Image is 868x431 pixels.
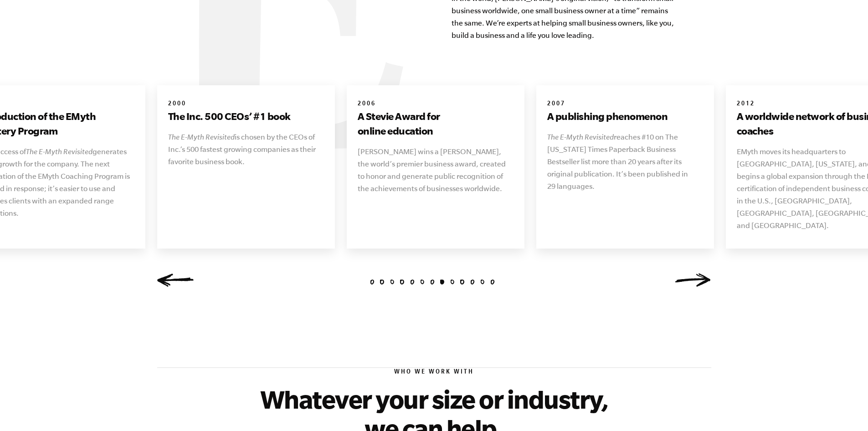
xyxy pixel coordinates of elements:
[168,131,324,168] p: is chosen by the CEOs of Inc.’s 500 fastest growing companies as their favorite business book.
[822,387,868,431] iframe: Chat Widget
[168,100,324,109] h6: 2000
[547,133,614,141] i: The E-Myth Revisited
[358,145,514,195] p: [PERSON_NAME] wins a [PERSON_NAME], the world’s premier business award, created to honor and gene...
[547,131,703,192] p: reaches #10 on The [US_STATE] Times Paperback Business Bestseller list more than 20 years after i...
[168,133,235,141] i: The E-Myth Revisited
[157,368,711,377] h6: Who We Work With
[547,109,703,124] h3: A publishing phenomenon
[168,109,324,124] h3: The Inc. 500 CEOs’ #1 book
[547,100,703,109] h6: 2007
[675,273,711,287] a: Next
[26,147,92,156] i: The E-Myth Revisited
[157,273,194,287] a: Previous
[358,100,514,109] h6: 2006
[358,109,514,138] h3: A Stevie Award for online education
